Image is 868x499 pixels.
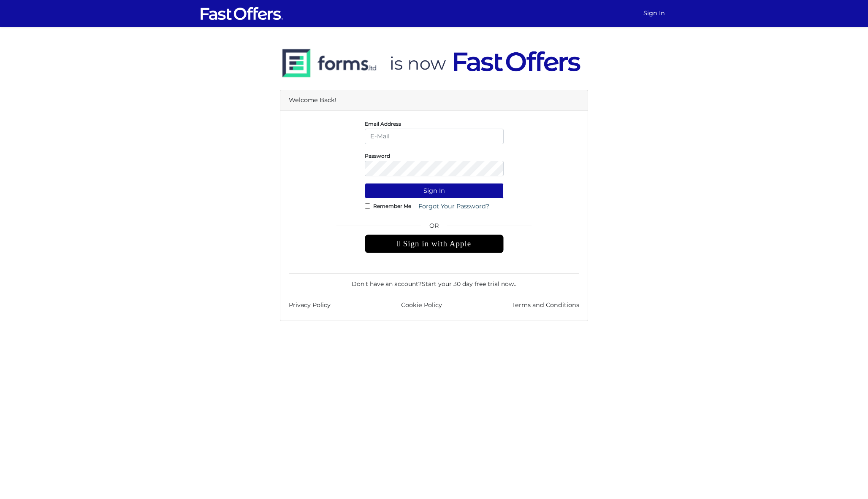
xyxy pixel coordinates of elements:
label: Email Address [365,123,401,125]
span: OR [365,221,504,235]
a: Forgot Your Password? [413,199,495,214]
a: Cookie Policy [401,300,442,310]
a: Terms and Conditions [512,300,579,310]
a: Privacy Policy [289,300,331,310]
input: E-Mail [365,129,504,144]
div: Welcome Back! [280,90,588,111]
button: Sign In [365,183,504,199]
div: Sign in with Apple [365,235,504,253]
a: Sign In [640,5,668,22]
label: Remember Me [373,205,411,207]
label: Password [365,155,390,157]
div: Don't have an account? . [289,273,579,289]
a: Start your 30 day free trial now. [422,280,515,288]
